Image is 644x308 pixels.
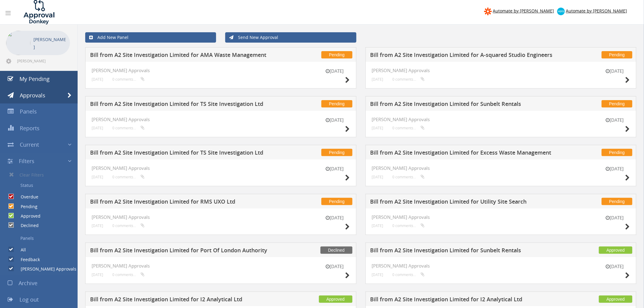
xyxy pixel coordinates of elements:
[17,58,69,63] span: [PERSON_NAME][EMAIL_ADDRESS][PERSON_NAME][DOMAIN_NAME]
[370,199,553,206] h5: Bill from A2 Site Investigation Limited for Utility Site Search
[19,296,39,303] span: Log out
[370,52,553,60] h5: Bill from A2 Site Investigation Limited for A-squared Studio Engineers
[372,215,630,220] h4: [PERSON_NAME] Approvals
[15,204,37,210] label: Pending
[370,101,553,109] h5: Bill from A2 Site Investigation Limited for Sunbelt Rentals
[321,149,352,156] span: Pending
[599,296,632,303] span: Approved
[600,215,630,221] small: [DATE]
[5,169,78,180] a: Clear Filters
[92,215,350,220] h4: [PERSON_NAME] Approvals
[90,199,273,206] h5: Bill from A2 Site Investigation Limited for RMS UXO Ltd
[225,32,356,43] a: Send New Approval
[320,215,350,221] small: [DATE]
[602,51,632,58] span: Pending
[484,8,492,15] img: zapier-logomark.png
[112,223,145,228] small: 0 comments...
[92,68,350,73] h4: [PERSON_NAME] Approvals
[372,223,383,228] small: [DATE]
[320,166,350,172] small: [DATE]
[90,150,273,157] h5: Bill from A2 Site Investigation Limited for TS Site Investigation Ltd
[112,126,145,130] small: 0 comments...
[370,296,553,304] h5: Bill from A2 Site Investigation Limited for I2 Analytical Ltd
[321,198,352,205] span: Pending
[319,296,352,303] span: Approved
[92,166,350,171] h4: [PERSON_NAME] Approvals
[90,52,273,60] h5: Bill from A2 Site Investigation Limited for AMA Waste Management
[15,213,40,219] label: Approved
[90,247,273,255] h5: Bill from A2 Site Investigation Limited for Port Of London Authority
[557,8,565,15] img: xero-logo.png
[372,117,630,122] h4: [PERSON_NAME] Approvals
[320,117,350,123] small: [DATE]
[566,8,627,14] span: Automate by [PERSON_NAME]
[20,124,40,132] span: Reports
[320,263,350,270] small: [DATE]
[393,223,425,228] small: 0 comments...
[321,100,352,107] span: Pending
[20,108,37,115] span: Panels
[15,194,38,200] label: Overdue
[92,77,103,82] small: [DATE]
[393,126,425,130] small: 0 comments...
[90,296,273,304] h5: Bill from A2 Site Investigation Limited for I2 Analytical Ltd
[19,157,34,165] span: Filters
[85,32,216,43] a: Add New Panel
[372,175,383,179] small: [DATE]
[92,272,103,277] small: [DATE]
[600,68,630,74] small: [DATE]
[602,149,632,156] span: Pending
[321,51,352,58] span: Pending
[92,175,103,179] small: [DATE]
[19,279,37,287] span: Archive
[15,257,40,263] label: Feedback
[92,126,103,130] small: [DATE]
[370,247,553,255] h5: Bill from A2 Site Investigation Limited for Sunbelt Rentals
[15,266,76,272] label: [PERSON_NAME] Approvals
[20,141,39,148] span: Current
[493,8,554,14] span: Automate by [PERSON_NAME]
[372,126,383,130] small: [DATE]
[370,150,553,157] h5: Bill from A2 Site Investigation Limited for Excess Waste Management
[15,222,39,229] label: Declined
[92,117,350,122] h4: [PERSON_NAME] Approvals
[372,77,383,82] small: [DATE]
[112,272,145,277] small: 0 comments...
[372,68,630,73] h4: [PERSON_NAME] Approvals
[600,166,630,172] small: [DATE]
[393,272,425,277] small: 0 comments...
[5,180,78,191] a: Status
[92,263,350,268] h4: [PERSON_NAME] Approvals
[15,247,26,253] label: All
[320,68,350,74] small: [DATE]
[92,223,103,228] small: [DATE]
[602,100,632,107] span: Pending
[600,117,630,123] small: [DATE]
[372,272,383,277] small: [DATE]
[600,263,630,270] small: [DATE]
[602,198,632,205] span: Pending
[393,77,425,82] small: 0 comments...
[112,77,145,82] small: 0 comments...
[372,263,630,268] h4: [PERSON_NAME] Approvals
[20,92,45,99] span: Approvals
[320,247,352,254] span: Declined
[112,175,145,179] small: 0 comments...
[372,166,630,171] h4: [PERSON_NAME] Approvals
[90,101,273,109] h5: Bill from A2 Site Investigation Limited for TS Site Investigation Ltd
[393,175,425,179] small: 0 comments...
[33,36,67,51] p: [PERSON_NAME]
[5,233,78,243] a: Panels
[19,75,50,82] span: My Pending
[599,247,632,254] span: Approved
